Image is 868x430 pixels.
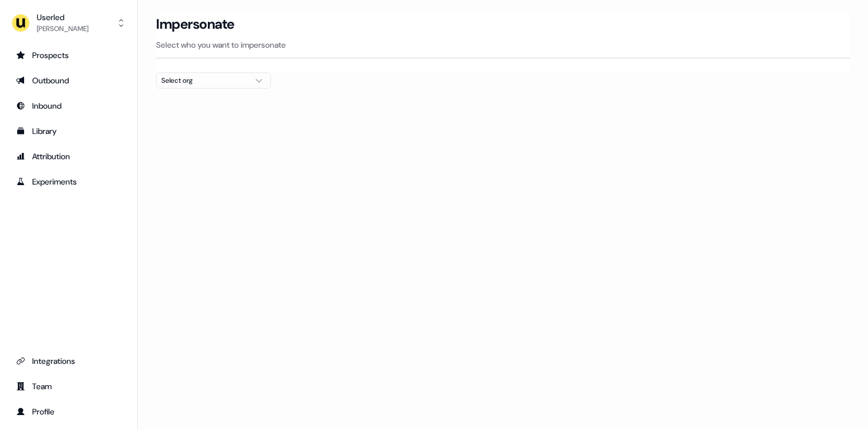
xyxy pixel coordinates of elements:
div: Team [16,381,121,392]
div: Integrations [16,355,121,367]
h3: Impersonate [156,16,235,33]
div: [PERSON_NAME] [37,23,88,34]
div: Attribution [16,151,121,162]
div: Library [16,125,121,137]
a: Go to outbound experience [9,71,128,90]
a: Go to team [9,377,128,396]
div: Select org [161,75,247,86]
div: Profile [16,406,121,417]
div: Prospects [16,49,121,61]
button: Userled[PERSON_NAME] [9,9,128,37]
a: Go to Inbound [9,97,128,115]
div: Experiments [16,176,121,187]
div: Inbound [16,100,121,112]
a: Go to integrations [9,352,128,370]
a: Go to templates [9,122,128,140]
a: Go to prospects [9,46,128,64]
button: Select org [156,72,271,89]
div: Outbound [16,75,121,86]
a: Go to experiments [9,172,128,191]
p: Select who you want to impersonate [156,39,850,51]
a: Go to attribution [9,147,128,166]
a: Go to profile [9,402,128,421]
div: Userled [37,11,88,23]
